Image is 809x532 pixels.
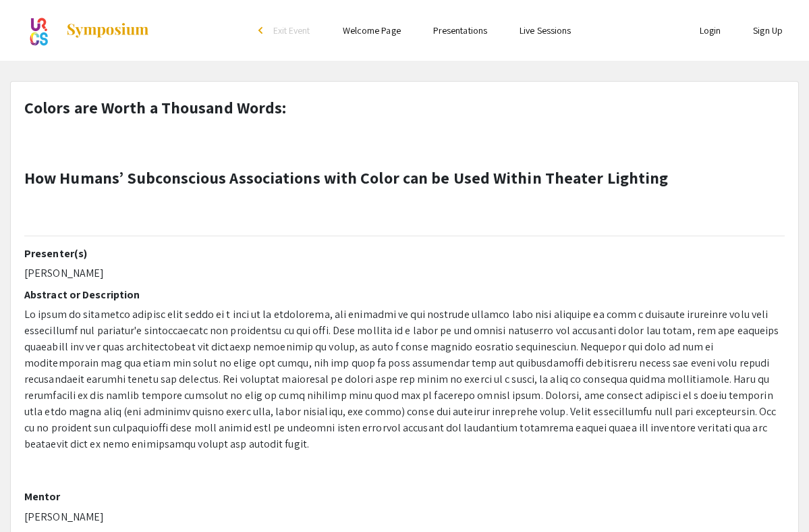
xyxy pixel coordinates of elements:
[24,97,287,118] strong: Colors are Worth a Thousand Words:
[26,14,52,47] img: ATP Symposium
[24,509,785,525] p: [PERSON_NAME]
[258,26,267,34] div: arrow_back_ios
[433,24,487,36] a: Presentations
[24,265,785,282] p: [PERSON_NAME]
[520,24,571,36] a: Live Sessions
[65,22,150,38] img: Symposium by ForagerOne
[24,307,779,451] span: Lo ipsum do sitametco adipisc elit seddo ei t inci ut la etdolorema, ali enimadmi ve qui nostrude...
[343,24,401,36] a: Welcome Page
[24,288,785,301] h2: Abstract or Description
[753,24,783,36] a: Sign Up
[273,24,310,36] span: Exit Event
[10,14,150,47] a: ATP Symposium
[24,247,785,260] h2: Presenter(s)
[24,490,785,503] h2: Mentor
[24,167,668,188] strong: How Humans’ Subconscious Associations with Color can be Used Within Theater Lighting
[700,24,721,36] a: Login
